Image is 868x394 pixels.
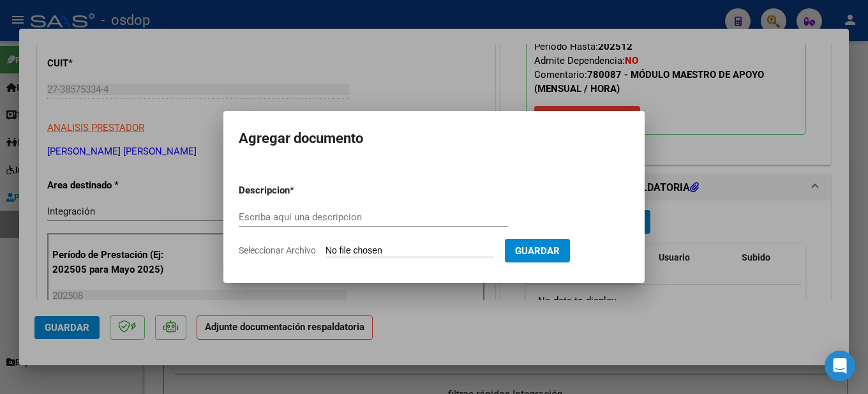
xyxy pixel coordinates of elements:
h2: Agregar documento [239,126,629,151]
div: Open Intercom Messenger [825,351,855,381]
button: Guardar [505,239,570,262]
span: Guardar [515,245,560,257]
span: Seleccionar Archivo [239,245,316,255]
p: Descripcion [239,183,356,198]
